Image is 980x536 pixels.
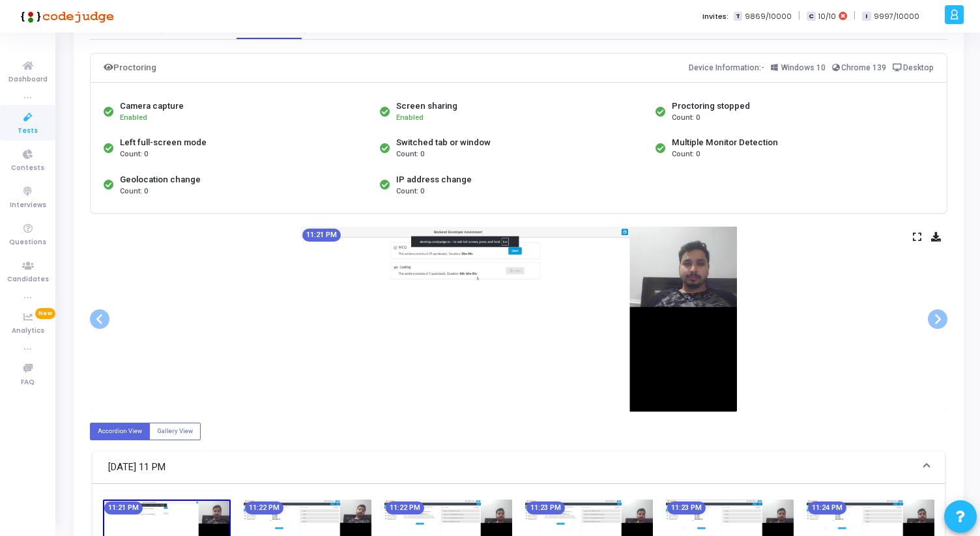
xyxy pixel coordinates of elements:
[781,63,826,72] span: Windows 10
[8,74,48,85] span: Dashboard
[396,186,424,197] span: Count: 0
[807,12,815,21] span: C
[672,113,700,124] span: Count: 0
[854,9,856,23] span: |
[903,63,934,72] span: Desktop
[120,100,184,113] div: Camera capture
[21,377,35,388] span: FAQ
[734,12,742,21] span: T
[672,100,750,113] div: Proctoring stopped
[862,12,871,21] span: I
[841,63,886,72] span: Chrome 139
[396,149,424,160] span: Count: 0
[7,274,49,285] span: Candidates
[120,186,148,197] span: Count: 0
[120,113,147,122] span: Enabled
[16,3,114,29] img: logo
[808,501,846,515] mat-chip: 11:24 PM
[10,200,46,211] span: Interviews
[798,9,800,23] span: |
[672,136,778,149] div: Multiple Monitor Detection
[526,501,565,515] mat-chip: 11:23 PM
[108,460,914,475] mat-panel-title: [DATE] 11 PM
[12,326,44,337] span: Analytics
[104,60,156,76] div: Proctoring
[18,126,38,137] span: Tests
[120,136,207,149] div: Left full-screen mode
[396,173,472,186] div: IP address change
[396,113,424,122] span: Enabled
[396,100,457,113] div: Screen sharing
[90,423,150,440] label: Accordion View
[667,501,706,515] mat-chip: 11:23 PM
[702,11,728,22] label: Invites:
[9,237,46,248] span: Questions
[104,501,143,515] mat-chip: 11:21 PM
[120,149,148,160] span: Count: 0
[302,229,341,242] mat-chip: 11:21 PM
[93,451,945,484] mat-expansion-panel-header: [DATE] 11 PM
[300,227,737,412] img: screenshot-1755798705608.jpeg
[386,501,424,515] mat-chip: 11:22 PM
[35,308,55,319] span: New
[745,11,792,22] span: 9869/10000
[120,173,201,186] div: Geolocation change
[672,149,700,160] span: Count: 0
[396,136,491,149] div: Switched tab or window
[245,501,283,515] mat-chip: 11:22 PM
[149,423,201,440] label: Gallery View
[818,11,836,22] span: 10/10
[11,163,44,174] span: Contests
[689,60,934,76] div: Device Information:-
[874,11,919,22] span: 9997/10000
